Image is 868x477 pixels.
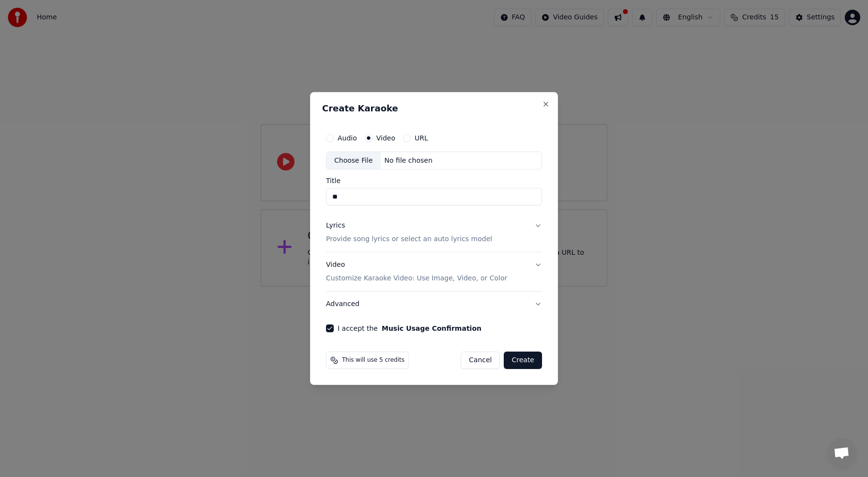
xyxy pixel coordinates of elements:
[504,352,542,369] button: Create
[322,104,546,113] h2: Create Karaoke
[326,292,542,317] button: Advanced
[326,253,542,292] button: VideoCustomize Karaoke Video: Use Image, Video, or Color
[326,152,381,169] div: Choose File
[342,356,404,364] span: This will use 5 credits
[326,235,492,245] p: Provide song lyrics or select an auto lyrics model
[381,156,436,166] div: No file chosen
[326,214,542,252] button: LyricsProvide song lyrics or select an auto lyrics model
[338,325,481,332] label: I accept the
[415,135,428,141] label: URL
[326,261,507,284] div: Video
[376,135,395,141] label: Video
[326,178,542,185] label: Title
[461,352,500,369] button: Cancel
[326,274,507,283] p: Customize Karaoke Video: Use Image, Video, or Color
[326,221,345,231] div: Lyrics
[338,135,357,141] label: Audio
[382,325,481,332] button: I accept the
